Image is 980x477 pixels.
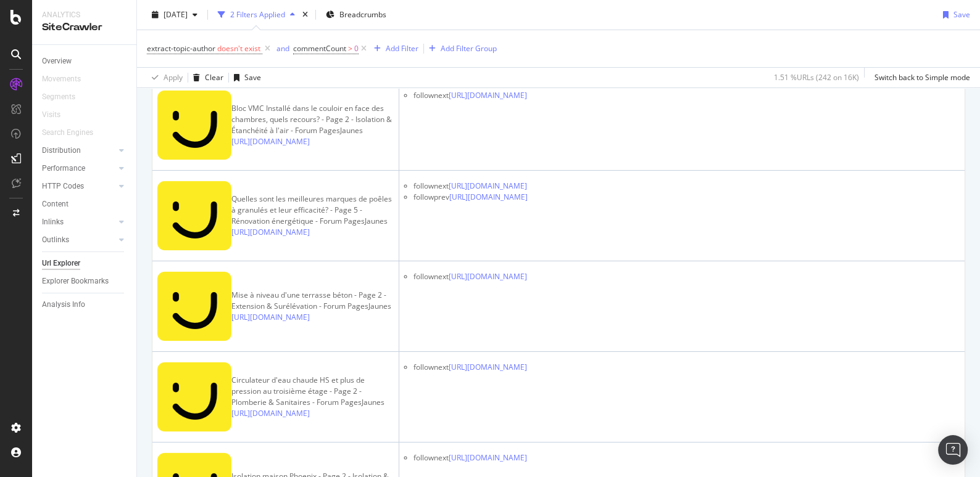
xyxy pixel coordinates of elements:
[42,20,127,35] div: SiteCrawler
[42,257,80,270] div: Url Explorer
[449,192,528,203] a: [URL][DOMAIN_NAME]
[449,271,527,282] a: [URL][DOMAIN_NAME]
[42,126,93,139] div: Search Engines
[42,10,127,20] div: Analytics
[413,362,449,373] div: follow next
[42,162,85,175] div: Performance
[449,452,527,463] a: [URL][DOMAIN_NAME]
[413,90,449,101] div: follow next
[42,180,84,193] div: HTTP Codes
[213,5,300,25] button: 2 Filters Applied
[42,144,81,157] div: Distribution
[42,91,75,104] div: Segments
[870,68,970,88] button: Switch back to Simple mode
[231,312,310,323] a: [URL][DOMAIN_NAME]
[386,43,418,54] div: Add Filter
[231,227,310,238] a: [URL][DOMAIN_NAME]
[42,144,115,157] a: Distribution
[217,43,260,54] span: doesn't exist
[413,271,449,282] div: follow next
[953,9,970,20] div: Save
[413,181,449,192] div: follow next
[147,43,215,54] span: extract-topic-author
[188,68,223,88] button: Clear
[244,72,261,83] div: Save
[42,216,64,229] div: Inlinks
[413,452,449,463] div: follow next
[231,194,394,227] div: Quelles sont les meilleures marques de poêles à granulés et leur efficacité? - Page 5 - Rénovatio...
[42,298,85,311] div: Analysis Info
[42,198,69,211] div: Content
[42,108,60,121] div: Visits
[441,43,497,54] div: Add Filter Group
[273,43,293,54] button: and
[348,43,352,54] span: >
[42,275,128,288] a: Explorer Bookmarks
[339,9,386,20] span: Breadcrumbs
[42,180,115,193] a: HTTP Codes
[293,43,346,54] span: commentCount
[205,72,223,83] div: Clear
[164,9,188,20] span: 2025 Sep. 22nd
[164,72,183,83] div: Apply
[321,5,391,25] button: Breadcrumbs
[42,126,106,139] a: Search Engines
[157,271,231,341] img: main image
[449,90,527,101] a: [URL][DOMAIN_NAME]
[42,91,88,104] a: Segments
[42,275,109,288] div: Explorer Bookmarks
[42,55,128,68] a: Overview
[231,408,310,419] a: [URL][DOMAIN_NAME]
[231,290,394,312] div: Mise à niveau d'une terrasse béton - Page 2 - Extension & Surélévation - Forum PagesJaunes
[42,298,128,311] a: Analysis Info
[300,9,310,21] div: times
[157,181,231,251] img: main image
[938,5,970,25] button: Save
[231,103,394,136] div: Bloc VMC Installé dans le couloir en face des chambres, quels recours? - Page 2 - Isolation & Éta...
[42,108,73,121] a: Visits
[42,257,128,270] a: Url Explorer
[231,136,310,147] a: [URL][DOMAIN_NAME]
[42,162,115,175] a: Performance
[276,43,289,54] div: and
[354,40,359,57] span: 0
[42,73,81,86] div: Movements
[424,41,497,56] button: Add Filter Group
[42,234,69,247] div: Outlinks
[147,68,183,88] button: Apply
[774,72,859,83] div: 1.51 % URLs ( 242 on 16K )
[449,181,527,192] a: [URL][DOMAIN_NAME]
[157,90,231,160] img: main image
[157,362,231,432] img: main image
[229,68,261,88] button: Save
[42,216,115,229] a: Inlinks
[369,41,418,56] button: Add Filter
[230,9,285,20] div: 2 Filters Applied
[449,362,527,373] a: [URL][DOMAIN_NAME]
[147,5,202,25] button: [DATE]
[413,192,449,203] div: follow prev
[42,234,115,247] a: Outlinks
[874,72,970,83] div: Switch back to Simple mode
[42,55,72,68] div: Overview
[938,435,968,465] div: Open Intercom Messenger
[231,375,394,408] div: Circulateur d'eau chaude HS et plus de pression au troisième étage - Page 2 - Plomberie & Sanitai...
[42,73,93,86] a: Movements
[42,198,128,211] a: Content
